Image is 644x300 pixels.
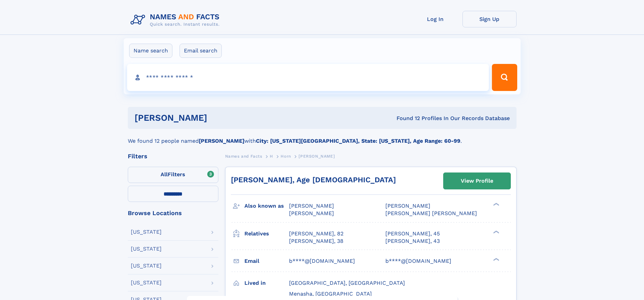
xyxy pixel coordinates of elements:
span: [PERSON_NAME] [385,203,430,209]
a: [PERSON_NAME], 45 [385,230,440,237]
h3: Lived in [244,277,289,289]
div: ❯ [492,202,500,207]
a: View Profile [444,173,510,189]
h3: Also known as [244,200,289,212]
div: Found 12 Profiles In Our Records Database [302,115,510,122]
a: [PERSON_NAME], 38 [289,237,343,245]
a: [PERSON_NAME], 43 [385,237,440,245]
input: search input [127,64,489,91]
a: Sign Up [462,11,517,27]
div: [US_STATE] [131,229,162,235]
a: Names and Facts [225,152,262,160]
div: [US_STATE] [131,246,162,252]
span: Menasha, [GEOGRAPHIC_DATA] [289,291,372,297]
div: [US_STATE] [131,263,162,269]
b: City: [US_STATE][GEOGRAPHIC_DATA], State: [US_STATE], Age Range: 60-99 [256,138,460,144]
span: All [161,171,168,178]
b: [PERSON_NAME] [199,138,244,144]
a: [PERSON_NAME], 82 [289,230,343,237]
span: Horn [281,154,291,159]
span: [PERSON_NAME] [299,154,335,159]
div: View Profile [461,173,493,189]
h1: [PERSON_NAME] [135,114,302,122]
h3: Relatives [244,228,289,239]
div: Browse Locations [128,210,218,216]
div: Filters [128,153,218,159]
a: Horn [281,152,291,160]
span: [GEOGRAPHIC_DATA], [GEOGRAPHIC_DATA] [289,280,405,286]
a: H [270,152,273,160]
div: We found 12 people named with . [128,129,517,145]
h3: Email [244,255,289,267]
label: Email search [180,44,222,58]
button: Search Button [492,64,517,91]
span: H [270,154,273,159]
span: [PERSON_NAME] [289,203,334,209]
div: [US_STATE] [131,280,162,285]
a: [PERSON_NAME], Age [DEMOGRAPHIC_DATA] [231,176,396,184]
div: ❯ [492,230,500,234]
label: Filters [128,167,218,183]
span: [PERSON_NAME] [289,210,334,216]
img: Logo Names and Facts [128,11,225,29]
label: Name search [129,44,172,58]
span: [PERSON_NAME] [PERSON_NAME] [385,210,477,216]
a: Log In [408,11,462,27]
div: ❯ [492,257,500,261]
